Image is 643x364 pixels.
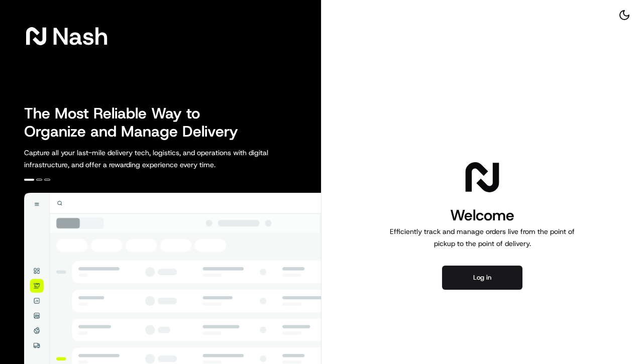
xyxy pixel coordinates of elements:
button: Log in [442,266,522,290]
h1: Welcome [386,205,579,225]
p: Capture all your last-mile delivery tech, logistics, and operations with digital infrastructure, ... [24,147,313,171]
span: Nash [52,26,108,46]
h2: The Most Reliable Way to Organize and Manage Delivery [24,104,249,141]
p: Efficiently track and manage orders live from the point of pickup to the point of delivery. [386,225,579,250]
